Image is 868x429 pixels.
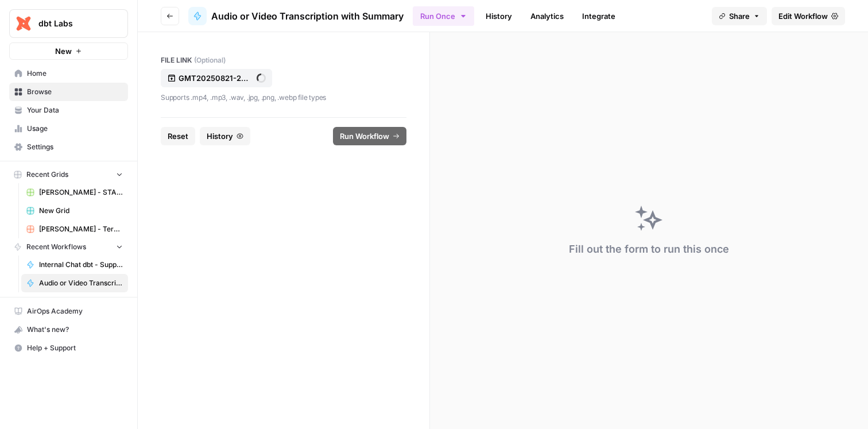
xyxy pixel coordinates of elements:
[194,55,226,65] span: (Optional)
[27,87,123,97] span: Browse
[333,127,406,145] button: Run Workflow
[21,183,128,202] a: [PERSON_NAME] - START HERE - Step 1 - dbt Stored PrOcedure Conversion Kit Grid
[712,7,767,25] button: Share
[39,260,123,270] span: Internal Chat dbt - Support Assistant
[27,68,123,79] span: Home
[188,7,404,25] a: Audio or Video Transcription with Summary
[39,187,123,198] span: [PERSON_NAME] - START HERE - Step 1 - dbt Stored PrOcedure Conversion Kit Grid
[9,9,128,38] button: Workspace: dbt Labs
[21,220,128,238] a: [PERSON_NAME] - Teradata Converter Grid
[772,7,845,25] a: Edit Workflow
[9,238,128,256] button: Recent Workflows
[207,130,233,142] span: History
[26,169,68,180] span: Recent Grids
[21,256,128,274] a: Internal Chat dbt - Support Assistant
[729,10,750,22] span: Share
[21,274,128,292] a: Audio or Video Transcription with Summary
[211,9,404,23] span: Audio or Video Transcription with Summary
[9,339,128,357] button: Help + Support
[778,10,828,22] span: Edit Workflow
[340,130,389,142] span: Run Workflow
[27,306,123,316] span: AirOps Academy
[27,123,123,134] span: Usage
[26,242,86,252] span: Recent Workflows
[479,7,519,25] a: History
[38,18,108,29] span: dbt Labs
[27,343,123,353] span: Help + Support
[9,302,128,320] a: AirOps Academy
[9,166,128,183] button: Recent Grids
[524,7,571,25] a: Analytics
[9,42,128,60] button: New
[21,202,128,220] a: New Grid
[569,241,729,257] div: Fill out the form to run this once
[39,206,123,216] span: New Grid
[39,278,123,288] span: Audio or Video Transcription with Summary
[168,130,188,142] span: Reset
[9,83,128,101] a: Browse
[27,142,123,152] span: Settings
[575,7,622,25] a: Integrate
[9,119,128,138] a: Usage
[161,127,195,145] button: Reset
[55,45,72,57] span: New
[39,224,123,234] span: [PERSON_NAME] - Teradata Converter Grid
[27,105,123,115] span: Your Data
[13,13,34,34] img: dbt Labs Logo
[9,101,128,119] a: Your Data
[161,55,406,65] label: FILE LINK
[179,72,252,84] p: GMT20250821-222946_Recording_1832x946.mp4
[200,127,250,145] button: History
[9,320,128,339] button: What's new?
[413,6,474,26] button: Run Once
[10,321,127,338] div: What's new?
[161,69,272,87] button: GMT20250821-222946_Recording_1832x946.mp4
[161,92,406,103] p: Supports .mp4, .mp3, .wav, .jpg, .png, .webp file types
[9,138,128,156] a: Settings
[9,64,128,83] a: Home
